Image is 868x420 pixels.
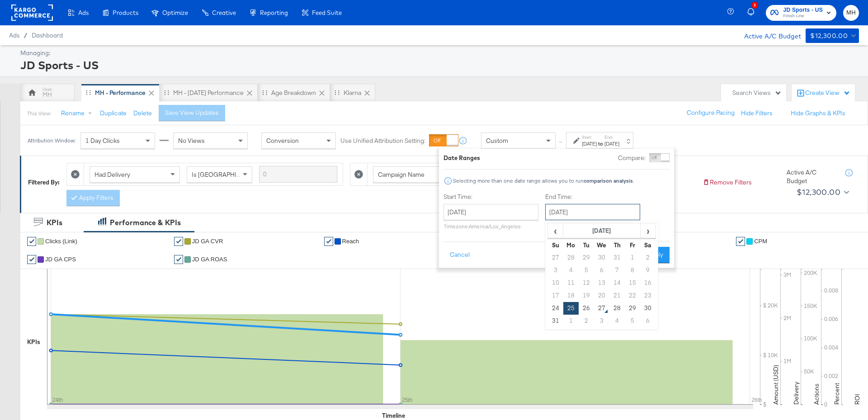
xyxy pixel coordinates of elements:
[609,239,625,251] th: Th
[618,154,646,162] label: Compare:
[597,140,604,147] strong: to
[20,49,857,57] div: Managing:
[486,137,508,145] span: Custom
[579,264,594,277] td: 5
[625,264,640,277] td: 8
[335,90,340,95] div: Drag to reorder tab
[382,411,405,420] div: Timeline
[754,238,767,245] span: CPM
[703,178,752,187] button: Remove Filters
[594,239,609,251] th: We
[262,90,267,95] div: Drag to reorder tab
[133,109,152,118] button: Delete
[563,264,579,277] td: 4
[164,90,169,95] div: Drag to reorder tab
[548,289,563,302] td: 17
[312,9,342,16] span: Feed Suite
[641,224,655,237] span: ›
[19,32,32,39] span: /
[110,217,181,228] div: Performance & KPIs
[563,239,579,251] th: Mo
[548,315,563,327] td: 31
[192,256,227,263] span: JD GA ROAS
[640,315,656,327] td: 6
[162,9,188,16] span: Optimize
[178,137,205,145] span: No Views
[174,255,183,264] a: ✔
[625,315,640,327] td: 5
[805,89,850,98] div: Create View
[594,251,609,264] td: 30
[609,264,625,277] td: 7
[548,302,563,315] td: 24
[45,238,77,245] span: Clicks (Link)
[853,394,861,405] text: ROI
[27,137,76,144] div: Attribution Window:
[27,338,40,346] div: KPIs
[563,223,641,239] th: [DATE]
[42,90,52,99] div: MH
[579,239,594,251] th: Tu
[847,8,855,18] span: MH
[609,277,625,289] td: 14
[27,255,36,264] a: ✔
[579,302,594,315] td: 26
[342,238,359,245] span: Reach
[260,9,288,16] span: Reporting
[766,5,836,21] button: JD Sports - USFinish Line
[324,237,333,246] a: ✔
[563,315,579,327] td: 1
[192,238,223,245] span: JD GA CVR
[625,251,640,264] td: 1
[812,383,821,405] text: Actions
[212,9,236,16] span: Creative
[95,89,146,97] div: MH - Performance
[548,251,563,264] td: 27
[86,90,91,95] div: Drag to reorder tab
[443,223,538,230] p: Timezone: America/Los_Angeles
[9,32,19,39] span: Ads
[582,134,597,140] label: Start:
[594,302,609,315] td: 27
[584,177,633,184] strong: comparison analysis
[340,137,425,145] label: Use Unified Attribution Setting:
[625,277,640,289] td: 15
[47,217,62,228] div: KPIs
[27,110,51,117] div: This View:
[594,315,609,327] td: 3
[443,193,538,201] label: Start Time:
[792,382,800,405] text: Delivery
[609,251,625,264] td: 31
[680,105,741,121] button: Configure Pacing
[557,141,565,144] span: ↑
[443,154,480,162] div: Date Ranges
[640,277,656,289] td: 16
[563,302,579,315] td: 25
[793,185,851,199] button: $12,300.00
[640,251,656,264] td: 2
[783,13,823,20] span: Finish Line
[640,289,656,302] td: 23
[378,170,425,179] span: Campaign Name
[732,89,782,97] div: Search Views
[453,178,634,184] div: Selecting more than one date range allows you to run .
[736,237,745,246] a: ✔
[604,140,619,147] div: [DATE]
[843,5,859,21] button: MH
[833,383,841,405] text: Percent
[548,224,562,237] span: ‹
[45,256,76,263] span: JD GA CPS
[100,109,127,118] button: Duplicate
[579,315,594,327] td: 2
[609,289,625,302] td: 21
[594,264,609,277] td: 6
[548,277,563,289] td: 10
[55,105,102,122] button: Rename
[563,289,579,302] td: 18
[604,134,619,140] label: End:
[579,251,594,264] td: 29
[625,239,640,251] th: Fr
[810,30,848,42] div: $12,300.00
[32,32,63,39] span: Dashboard
[609,315,625,327] td: 4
